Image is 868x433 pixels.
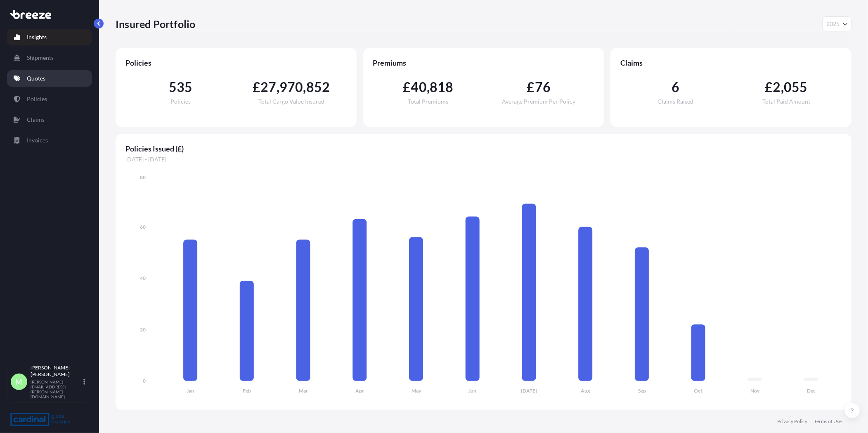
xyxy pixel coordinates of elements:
[412,388,421,394] tspan: May
[116,17,195,31] p: Insured Portfolio
[7,111,92,128] a: Claims
[823,17,851,31] button: Year Selector
[814,418,842,425] a: Terms of Use
[535,80,551,94] span: 76
[253,80,260,94] span: £
[7,91,92,107] a: Policies
[27,116,45,124] p: Claims
[7,70,92,87] a: Quotes
[258,99,324,104] span: Total Cargo Value Insured
[750,388,760,394] tspan: Nov
[27,74,45,83] p: Quotes
[638,388,646,394] tspan: Sep
[143,378,146,384] tspan: 0
[27,33,47,41] p: Insights
[27,54,54,62] p: Shipments
[527,80,535,94] span: £
[31,364,82,378] p: [PERSON_NAME] [PERSON_NAME]
[469,388,477,394] tspan: Jun
[303,80,306,94] span: ,
[411,80,427,94] span: 40
[140,327,146,333] tspan: 20
[16,378,23,386] span: M
[784,80,808,94] span: 055
[427,80,430,94] span: ,
[408,99,449,104] span: Total Premiums
[140,224,146,230] tspan: 60
[620,58,842,68] span: Claims
[7,50,92,66] a: Shipments
[773,80,781,94] span: 2
[27,136,48,144] p: Invoices
[430,80,454,94] span: 818
[306,80,330,94] span: 852
[10,413,70,426] img: organization-logo
[169,80,193,94] span: 535
[355,388,364,394] tspan: Apr
[373,58,594,68] span: Premiums
[765,80,773,94] span: £
[170,99,191,104] span: Policies
[299,388,308,394] tspan: Mar
[777,418,807,425] a: Privacy Policy
[125,155,842,163] span: [DATE] - [DATE]
[140,174,146,180] tspan: 80
[781,80,784,94] span: ,
[27,95,47,103] p: Policies
[672,80,680,94] span: 6
[581,388,591,394] tspan: Aug
[658,99,694,104] span: Claims Raised
[694,388,703,394] tspan: Oct
[7,29,92,45] a: Insights
[187,388,194,394] tspan: Jan
[762,99,810,104] span: Total Paid Amount
[260,80,276,94] span: 27
[277,80,279,94] span: ,
[521,388,537,394] tspan: [DATE]
[31,379,82,399] p: [PERSON_NAME][EMAIL_ADDRESS][PERSON_NAME][DOMAIN_NAME]
[125,144,842,154] span: Policies Issued (£)
[403,80,411,94] span: £
[502,99,575,104] span: Average Premium Per Policy
[243,388,251,394] tspan: Feb
[807,388,816,394] tspan: Dec
[279,80,303,94] span: 970
[140,275,146,281] tspan: 40
[826,20,840,28] span: 2025
[7,132,92,149] a: Invoices
[125,58,347,68] span: Policies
